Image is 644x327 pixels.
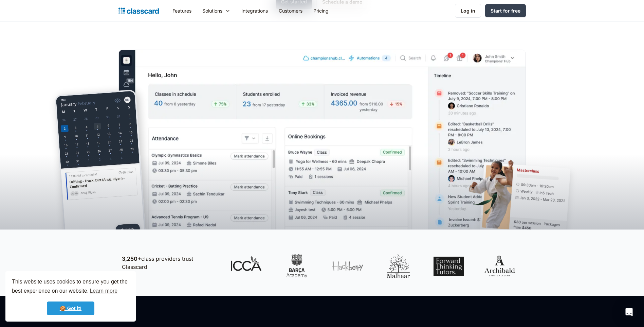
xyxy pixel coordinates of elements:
[167,3,197,18] a: Features
[461,7,475,14] div: Log in
[236,3,273,18] a: Integrations
[273,3,308,18] a: Customers
[47,302,94,315] a: dismiss cookie message
[122,255,141,262] strong: 3,250+
[12,278,129,296] span: This website uses cookies to ensure you get the best experience on our website.
[118,6,159,16] a: home
[197,3,236,18] div: Solutions
[455,4,481,18] a: Log in
[485,4,526,17] a: Start for free
[308,3,334,18] a: Pricing
[122,255,217,271] p: class providers trust Classcard
[202,7,222,14] div: Solutions
[491,7,520,14] div: Start for free
[621,304,637,320] div: Open Intercom Messenger
[89,286,118,296] a: learn more about cookies
[5,271,136,322] div: cookieconsent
